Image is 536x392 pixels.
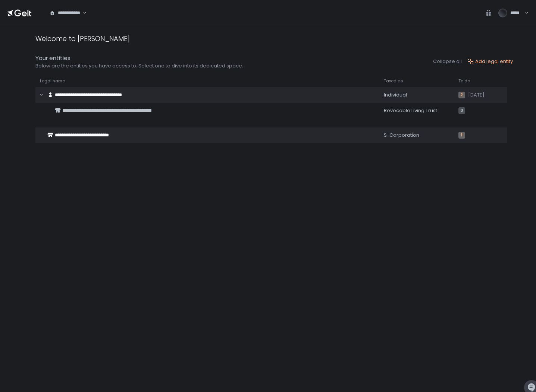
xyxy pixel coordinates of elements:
span: 0 [458,107,465,114]
span: 1 [458,132,465,139]
div: Your entities [35,54,243,63]
div: S-Corporation [384,132,449,139]
span: 2 [458,92,465,98]
div: Revocable Living Trust [384,107,449,114]
div: Below are the entities you have access to. Select one to dive into its dedicated space. [35,63,243,69]
span: Legal name [40,78,65,84]
button: Add legal entity [468,58,513,65]
span: To do [458,78,470,84]
span: Taxed as [384,78,403,84]
div: Welcome to [PERSON_NAME] [35,34,130,44]
div: Individual [384,92,449,98]
span: [DATE] [468,92,485,98]
input: Search for option [82,9,82,17]
button: Collapse all [433,58,462,65]
div: Search for option [45,5,87,21]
